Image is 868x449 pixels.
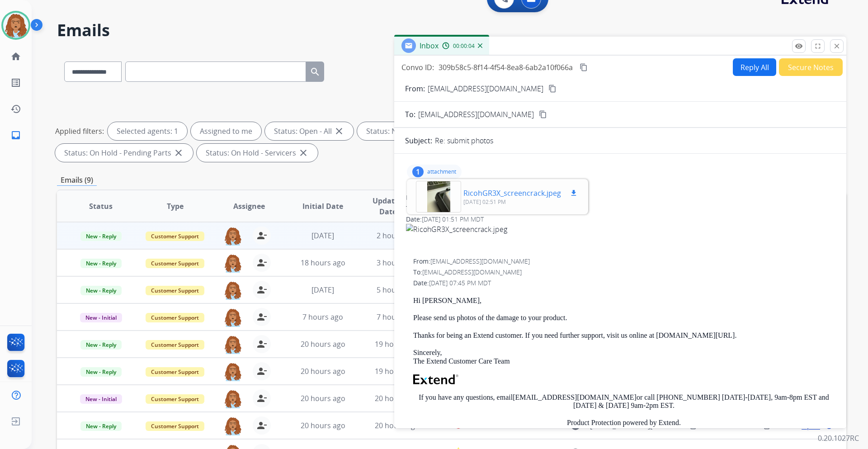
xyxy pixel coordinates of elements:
[10,104,21,114] mat-icon: history
[256,230,267,241] mat-icon: person_remove
[413,331,835,340] p: Thanks for being an Extend customer. If you need further support, visit us online at [DOMAIN_NAME...
[146,394,204,404] span: Customer Support
[146,232,204,241] span: Customer Support
[401,62,434,73] p: Convo ID:
[224,308,242,327] img: agent-avatar
[256,393,267,404] mat-icon: person_remove
[779,58,843,76] button: Secure Notes
[413,257,835,266] div: From:
[80,421,122,431] span: New - Reply
[80,367,122,377] span: New - Reply
[302,312,343,322] span: 7 hours ago
[405,83,425,94] p: From:
[375,366,420,376] span: 19 hours ago
[406,224,835,235] img: RicohGR3X_screencrack.jpeg
[539,110,547,118] mat-icon: content_copy
[377,312,417,322] span: 7 hours ago
[368,195,409,217] span: Updated Date
[191,122,261,140] div: Assigned to me
[301,339,345,349] span: 20 hours ago
[422,268,522,276] span: [EMAIL_ADDRESS][DOMAIN_NAME]
[80,286,122,295] span: New - Reply
[453,43,475,50] span: 00:00:04
[430,257,530,265] span: [EMAIL_ADDRESS][DOMAIN_NAME]
[422,215,484,223] span: [DATE] 01:51 PM MDT
[301,366,345,376] span: 20 hours ago
[406,215,835,224] div: Date:
[427,168,456,175] p: attachment
[55,126,104,137] p: Applied filters:
[795,42,803,50] mat-icon: remove_red_eye
[108,122,187,140] div: Selected agents: 1
[418,109,534,120] span: [EMAIL_ADDRESS][DOMAIN_NAME]
[57,21,846,39] h2: Emails
[146,286,204,295] span: Customer Support
[167,201,184,212] span: Type
[224,227,242,246] img: agent-avatar
[301,421,345,430] span: 20 hours ago
[233,201,265,212] span: Assignee
[413,297,835,305] p: Hi [PERSON_NAME],
[146,367,204,377] span: Customer Support
[375,339,420,349] span: 19 hours ago
[146,259,204,268] span: Customer Support
[301,393,345,403] span: 20 hours ago
[513,393,637,401] a: [EMAIL_ADDRESS][DOMAIN_NAME]
[406,204,835,213] div: To:
[377,258,417,268] span: 3 hours ago
[80,259,122,268] span: New - Reply
[256,366,267,377] mat-icon: person_remove
[311,285,334,295] span: [DATE]
[833,42,841,50] mat-icon: close
[256,420,267,431] mat-icon: person_remove
[224,416,242,435] img: agent-avatar
[413,268,835,277] div: To:
[570,189,578,197] mat-icon: download
[146,340,204,350] span: Customer Support
[224,362,242,381] img: agent-avatar
[334,126,344,137] mat-icon: close
[375,421,420,430] span: 20 hours ago
[412,166,424,177] div: 1
[57,175,97,186] p: Emails (9)
[429,279,491,287] span: [DATE] 07:45 PM MDT
[224,254,242,273] img: agent-avatar
[310,66,321,77] mat-icon: search
[256,257,267,268] mat-icon: person_remove
[10,130,21,141] mat-icon: inbox
[413,349,835,365] p: Sincerely, The Extend Customer Care Team
[463,188,561,199] p: RicohGR3X_screencrack.jpeg
[428,83,543,94] p: [EMAIL_ADDRESS][DOMAIN_NAME]
[10,77,21,88] mat-icon: list_alt
[377,285,417,295] span: 5 hours ago
[89,201,113,212] span: Status
[146,421,204,431] span: Customer Support
[55,144,193,162] div: Status: On Hold - Pending Parts
[357,122,453,140] div: Status: New - Initial
[406,193,835,202] div: From:
[548,85,557,93] mat-icon: content_copy
[413,314,835,322] p: Please send us photos of the damage to your product.
[224,389,242,408] img: agent-avatar
[377,231,417,241] span: 2 hours ago
[197,144,318,162] div: Status: On Hold - Servicers
[224,335,242,354] img: agent-avatar
[311,231,334,241] span: [DATE]
[256,339,267,350] mat-icon: person_remove
[413,279,835,288] div: Date:
[301,258,345,268] span: 18 hours ago
[80,340,122,350] span: New - Reply
[413,393,835,410] p: If you have any questions, email or call [PHONE_NUMBER] [DATE]-[DATE], 9am-8pm EST and [DATE] & [...
[413,374,458,384] img: Extend Logo
[818,433,859,444] p: 0.20.1027RC
[302,201,343,212] span: Initial Date
[420,41,439,51] span: Inbox
[405,135,432,146] p: Subject:
[256,284,267,295] mat-icon: person_remove
[435,135,493,146] p: Re: submit photos
[439,62,573,72] span: 309b58c5-8f14-4f54-8ea8-6ab2a10f066a
[256,312,267,322] mat-icon: person_remove
[80,394,122,404] span: New - Initial
[733,58,776,76] button: Reply All
[80,313,122,322] span: New - Initial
